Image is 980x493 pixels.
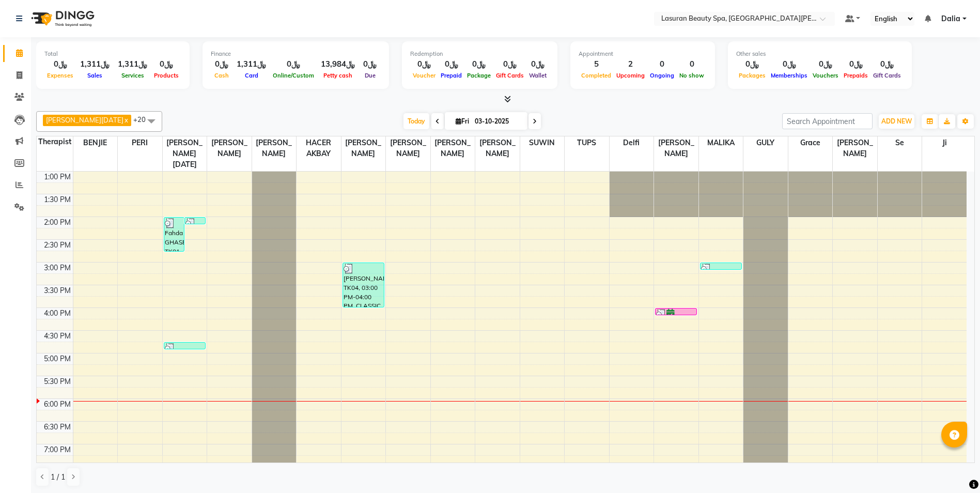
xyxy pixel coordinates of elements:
div: Finance [211,50,381,58]
div: 2 [614,58,647,70]
span: Package [464,72,493,79]
span: Card [242,72,261,79]
span: HACER AKBAY [297,136,341,160]
div: ﷼0 [736,58,768,70]
div: ﷼1,311 [114,58,151,70]
span: GULY [743,136,788,149]
span: Ongoing [647,72,677,79]
a: x [123,116,128,124]
div: Fahda GHASEQ, TK01, 02:00 PM-02:47 PM, Silver Water Stem Cell Session for Weak & Thin Hair | جلسه... [164,218,184,251]
span: Cash [212,72,231,79]
span: [PERSON_NAME] [431,136,475,160]
div: ﷼0 [211,58,232,70]
span: MALIKA [699,136,743,149]
div: Therapist [37,136,73,147]
span: Upcoming [614,72,647,79]
span: se [878,136,922,149]
span: Today [403,113,429,129]
div: Appointment [579,50,707,58]
input: Search Appointment [782,113,873,129]
span: ADD NEW [881,117,912,125]
span: [PERSON_NAME] [386,136,430,160]
div: ﷼0 [810,58,841,70]
div: ﷼0 [270,58,317,70]
input: 2025-10-03 [472,114,523,129]
div: ﷼0 [438,58,464,70]
div: ﷼0 [359,58,381,70]
div: 6:00 PM [42,399,73,410]
span: Prepaid [438,72,464,79]
span: [PERSON_NAME] [207,136,252,160]
div: 5 [579,58,614,70]
div: [PERSON_NAME], TK07, 04:45 PM-04:46 PM, HAIR BODY WAVE LONG | تمويج الشعر الطويل [164,343,205,349]
span: Services [119,72,147,79]
span: SUWIN [520,136,565,149]
span: Grace [788,136,833,149]
span: Wallet [526,72,549,79]
div: ﷼0 [464,58,493,70]
div: 0 [677,58,707,70]
div: ﷼1,311 [76,58,114,70]
div: ﷼1,311 [232,58,270,70]
div: ﷼0 [870,58,904,70]
div: 5:00 PM [42,353,73,364]
span: [PERSON_NAME] [341,136,386,160]
span: 1 / 1 [51,472,65,483]
span: Products [151,72,181,79]
div: ﷼13,984 [317,58,359,70]
div: [PERSON_NAME], TK04, 03:00 PM-03:01 PM, HAIR COLOR FULL COLOR ROOT | صبغة الشعر بالكامل للشعر الجذور [701,263,741,269]
div: Total [44,50,181,58]
span: BENJIE [73,136,118,149]
div: 1:00 PM [42,172,73,182]
span: Completed [579,72,614,79]
div: ﷼0 [151,58,181,70]
div: Other sales [736,50,904,58]
div: Bashayer, TK06, 02:00 PM-02:01 PM, BLOW DRY SHORT | تجفيف الشعر القصير [185,218,205,224]
span: PERI [118,136,162,149]
span: TUPS [565,136,609,149]
span: Ji [922,136,967,149]
span: Petty cash [321,72,355,79]
div: [PERSON_NAME], TK04, 03:00 PM-04:00 PM, CLASSIC MANICURE | [PERSON_NAME] [343,263,384,307]
span: Sales [85,72,105,79]
span: Gift Cards [493,72,526,79]
span: Vouchers [810,72,841,79]
div: ﷼0 [410,58,438,70]
div: 4:00 PM [42,308,73,319]
span: Expenses [44,72,76,79]
div: 2:00 PM [42,217,73,228]
span: [PERSON_NAME] [475,136,520,160]
div: 1:30 PM [42,194,73,205]
iframe: chat widget [937,452,970,483]
span: Delfi [610,136,654,149]
div: 0 [647,58,677,70]
div: Wabel Ghalayini, TK03, 04:00 PM-04:01 PM, HAIR CUT | قص الشعر [656,309,696,315]
span: +20 [133,115,153,124]
div: 4:30 PM [42,331,73,342]
span: Fri [453,117,472,125]
span: Gift Cards [870,72,904,79]
span: [PERSON_NAME] [654,136,698,160]
span: Prepaids [841,72,870,79]
img: logo [26,4,97,33]
div: ﷼0 [44,58,76,70]
span: [PERSON_NAME] [252,136,297,160]
span: Due [362,72,378,79]
div: 5:30 PM [42,376,73,387]
span: Dalia [941,13,960,24]
div: 6:30 PM [42,422,73,433]
span: No show [677,72,707,79]
span: [PERSON_NAME] [833,136,877,160]
div: 3:00 PM [42,263,73,273]
span: [PERSON_NAME][DATE] [163,136,207,171]
span: Memberships [768,72,810,79]
span: Packages [736,72,768,79]
button: ADD NEW [879,114,914,129]
span: [PERSON_NAME][DATE] [46,116,123,124]
div: Redemption [410,50,549,58]
div: 2:30 PM [42,240,73,251]
div: ﷼0 [841,58,870,70]
span: Voucher [410,72,438,79]
div: ﷼0 [768,58,810,70]
div: ﷼0 [526,58,549,70]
